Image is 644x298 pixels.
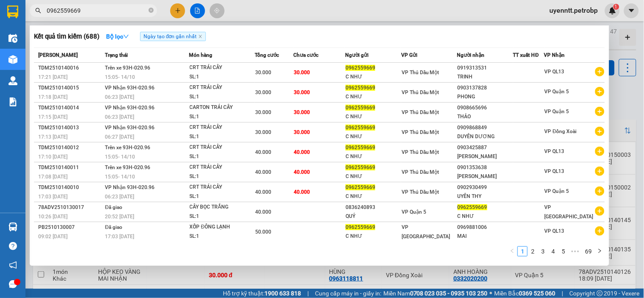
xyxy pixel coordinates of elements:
span: 0962559669 [346,105,375,111]
input: Tìm tên, số ĐT hoặc mã đơn [47,6,147,15]
div: VP Đồng Xoài [66,7,124,28]
span: Gửi: [7,8,20,17]
span: CC : [65,57,77,66]
span: 30.000 [255,129,271,135]
span: VP Thủ Dầu Một [402,70,439,75]
img: warehouse-icon [8,34,17,43]
div: VP Quận 5 [7,7,60,28]
span: left [510,248,515,253]
div: XỐP ĐÔNG LẠNH [190,223,253,232]
span: 30.000 [255,109,271,115]
li: 3 [538,246,548,256]
span: Đã giao [105,204,122,210]
span: plus-circle [595,67,605,76]
span: Trạng thái [105,52,128,58]
span: close-circle [149,7,154,15]
span: 17:10 [DATE] [38,154,67,160]
span: VP Quận 5 [545,89,569,95]
span: plus-circle [595,87,605,96]
div: 0969881006 [458,223,513,232]
div: C NHƯ [346,112,401,121]
span: VP Quận 5 [402,209,426,215]
div: CARTON TRÁI CÂY [190,103,253,112]
div: ĐĂNG PHA [66,28,124,38]
span: close-circle [149,8,154,13]
span: Trên xe 93H-020.96 [105,145,150,150]
span: plus-circle [595,226,605,236]
div: TRINH [458,72,513,81]
span: 0962559669 [458,204,487,210]
span: Nhận: [66,8,87,17]
span: 40.000 [255,189,271,195]
a: 3 [538,247,548,256]
div: DUYÊN DƯƠNG [458,132,513,141]
span: 09:02 [DATE] [38,234,67,240]
span: VP Nhận 93H-020.96 [105,105,155,111]
span: VP Nhận 93H-020.96 [105,184,155,190]
span: 17:03 [DATE] [105,234,134,240]
button: right [595,246,605,256]
div: 0902930499 [458,183,513,192]
div: C NHƯ [346,72,401,81]
span: 20:52 [DATE] [105,214,134,220]
span: 06:23 [DATE] [105,194,134,200]
span: 30.000 [255,70,271,75]
span: 06:23 [DATE] [105,114,134,120]
div: CRT TRÁI CÂY [190,83,253,92]
div: C NHƯ [346,192,401,201]
img: warehouse-icon [8,76,17,85]
div: SL: 1 [190,192,253,201]
button: left [507,246,517,256]
span: 0962559669 [346,184,375,190]
span: 40.000 [255,169,271,175]
span: 15:05 - 14/10 [105,74,135,80]
span: 40.000 [255,149,271,155]
div: SL: 1 [190,92,253,102]
div: TDM2510140010 [38,183,102,192]
span: 06:27 [DATE] [105,134,134,140]
span: search [35,8,41,14]
li: Next 5 Pages [568,246,582,256]
div: SL: 1 [190,172,253,181]
div: C NHƯ [458,212,513,221]
span: 0962559669 [346,145,375,150]
li: 2 [528,246,538,256]
div: TDM2510140012 [38,143,102,152]
div: 0919313531 [458,64,513,72]
div: [PERSON_NAME] [458,172,513,181]
span: notification [9,261,17,269]
div: TDM2510140016 [38,64,102,72]
span: 17:03 [DATE] [38,194,67,200]
div: [PERSON_NAME] [458,152,513,161]
div: 78ADV2510130017 [38,203,102,212]
span: 17:15 [DATE] [38,114,67,120]
span: 50.000 [255,229,271,235]
span: down [123,33,129,39]
a: 69 [582,247,594,256]
span: Người nhận [457,52,485,58]
button: Bộ lọcdown [99,30,136,43]
div: 0903137828 [458,84,513,92]
span: VP QL13 [545,228,565,234]
div: CRT TRÁI CÂY [190,143,253,152]
div: TDM2510140015 [38,84,102,92]
span: 0962559669 [346,125,375,131]
span: 40.000 [294,169,310,175]
span: VP Thủ Dầu Một [402,149,439,155]
span: 40.000 [294,189,310,195]
span: 0962559669 [346,65,375,71]
span: ••• [568,246,582,256]
span: question-circle [9,242,17,250]
span: VP Thủ Dầu Một [402,129,439,135]
div: C NHƯ [346,172,401,181]
li: Next Page [595,246,605,256]
div: CRT TRÁI CÂY [190,63,253,72]
li: Previous Page [507,246,517,256]
span: 15:05 - 14/10 [105,174,135,180]
li: 69 [582,246,595,256]
span: Chưa cước [293,52,318,58]
span: Đã giao [105,224,122,230]
li: 5 [558,246,568,256]
span: plus-circle [595,127,605,136]
span: plus-circle [595,147,605,156]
